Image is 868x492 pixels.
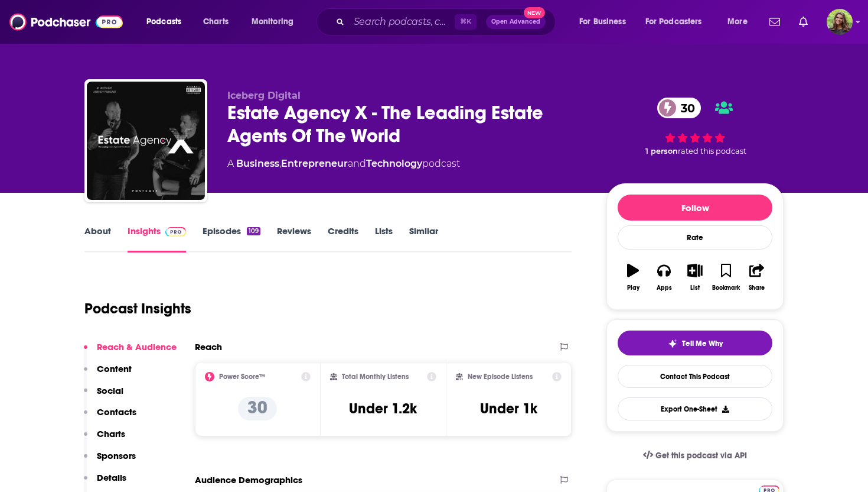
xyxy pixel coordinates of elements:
button: Social [84,385,123,407]
p: Details [97,472,126,483]
a: InsightsPodchaser Pro [128,225,186,253]
span: For Podcasters [645,14,702,30]
a: Reviews [277,225,311,253]
button: open menu [638,12,719,31]
a: Credits [328,225,358,253]
div: Apps [657,284,672,292]
button: Apps [648,256,679,299]
a: Episodes109 [203,225,260,253]
button: Share [742,256,772,299]
button: open menu [138,12,197,31]
p: Content [97,363,132,374]
button: Content [84,363,132,385]
input: Search podcasts, credits, & more... [349,12,455,31]
a: Show notifications dropdown [765,12,785,32]
button: Follow [618,195,772,221]
img: tell me why sparkle [668,339,677,348]
a: Contact This Podcast [618,365,772,388]
h3: Under 1.2k [349,400,417,417]
button: tell me why sparkleTell Me Why [618,331,772,355]
p: Social [97,385,123,396]
div: A podcast [227,157,460,171]
h2: Reach [195,341,222,352]
span: Monitoring [252,14,293,30]
span: ⌘ K [455,14,477,30]
span: rated this podcast [678,147,746,156]
span: For Business [579,14,626,30]
a: Technology [366,158,422,169]
img: User Profile [827,9,853,35]
div: Rate [618,225,772,250]
p: Charts [97,428,125,439]
button: Export One-Sheet [618,397,772,420]
button: Sponsors [84,450,136,472]
img: Estate Agency X - The Leading Estate Agents Of The World [87,82,205,200]
button: Open AdvancedNew [486,15,546,29]
img: Podchaser - Follow, Share and Rate Podcasts [9,11,123,33]
h1: Podcast Insights [84,300,191,318]
div: Search podcasts, credits, & more... [328,8,567,35]
span: More [727,14,748,30]
p: Sponsors [97,450,136,461]
span: Tell Me Why [682,339,723,348]
button: open menu [243,12,309,31]
button: Contacts [84,406,136,428]
button: Reach & Audience [84,341,177,363]
button: Bookmark [710,256,741,299]
button: open menu [719,12,762,31]
button: Charts [84,428,125,450]
h2: Total Monthly Listens [342,373,409,381]
a: Entrepreneur [281,158,348,169]
a: 30 [657,98,701,118]
span: New [524,7,545,18]
span: Open Advanced [491,19,540,25]
a: Show notifications dropdown [794,12,812,32]
div: Play [627,284,639,292]
div: 30 1 personrated this podcast [606,90,784,163]
h3: Under 1k [480,400,537,417]
a: Business [236,158,279,169]
span: Charts [203,14,229,30]
h2: Power Score™ [219,373,265,381]
span: Podcasts [146,14,181,30]
img: Podchaser Pro [165,227,186,237]
span: 1 person [645,147,678,156]
div: Bookmark [712,284,740,292]
a: Get this podcast via API [634,441,756,470]
span: Iceberg Digital [227,90,301,101]
div: List [690,284,700,292]
span: , [279,158,281,169]
a: About [84,225,111,253]
span: Logged in as reagan34226 [827,9,853,35]
button: open menu [571,12,641,31]
p: Contacts [97,406,136,417]
p: Reach & Audience [97,341,177,352]
h2: Audience Demographics [195,474,302,485]
button: List [680,256,710,299]
span: and [348,158,366,169]
span: 30 [669,98,701,118]
a: Charts [195,12,236,31]
button: Play [618,256,648,299]
div: 109 [247,227,260,235]
button: Show profile menu [827,9,853,35]
h2: New Episode Listens [468,373,533,381]
p: 30 [238,397,277,420]
span: Get this podcast via API [655,451,747,461]
div: Share [749,284,765,292]
a: Similar [409,225,438,253]
a: Lists [375,225,393,253]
